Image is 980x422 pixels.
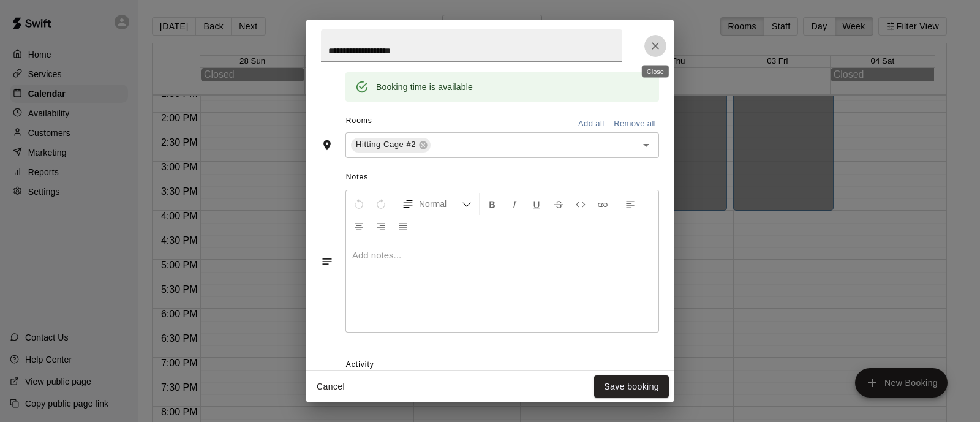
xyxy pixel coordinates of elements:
span: Notes [346,168,659,187]
svg: Notes [321,255,333,268]
button: Format Underline [526,193,547,215]
button: Save booking [594,375,669,398]
div: Close [642,66,669,78]
div: Booking time is available [376,76,473,98]
button: Insert Link [592,193,613,215]
button: Format Bold [482,193,503,215]
button: Remove all [611,115,659,134]
svg: Rooms [321,139,333,151]
span: Rooms [346,116,372,125]
span: Activity [346,355,659,375]
button: Close [644,35,666,57]
button: Right Align [371,215,391,237]
button: Cancel [311,375,350,398]
button: Insert Code [570,193,591,215]
button: Center Align [349,215,369,237]
button: Add all [571,115,611,134]
button: Format Strikethrough [548,193,569,215]
div: Hitting Cage #2 [351,138,431,153]
button: Format Italics [504,193,525,215]
span: Normal [419,198,462,210]
button: Left Align [620,193,641,215]
button: Undo [349,193,369,215]
button: Redo [371,193,391,215]
button: Open [638,137,655,154]
span: Hitting Cage #2 [351,138,421,151]
button: Formatting Options [397,193,477,215]
button: Justify Align [393,215,413,237]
